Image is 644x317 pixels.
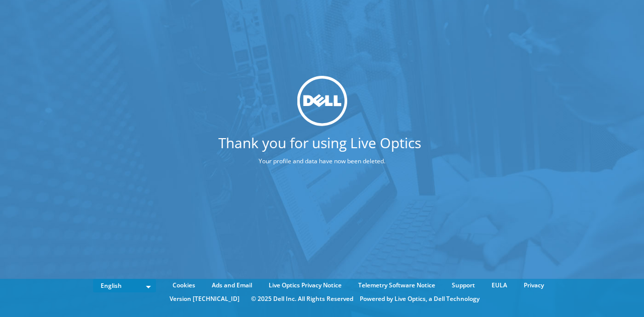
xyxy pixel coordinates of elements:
li: Version [TECHNICAL_ID] [165,293,245,304]
a: Ads and Email [204,280,260,291]
a: Support [444,280,482,291]
li: © 2025 Dell Inc. All Rights Reserved [246,293,358,304]
p: Your profile and data have now been deleted. [218,156,426,167]
a: Cookies [165,280,203,291]
a: EULA [484,280,515,291]
li: Powered by Live Optics, a Dell Technology [360,293,479,304]
a: Telemetry Software Notice [351,280,443,291]
h1: Thank you for using Live Optics [218,136,421,150]
a: Privacy [516,280,551,291]
img: dell_svg_logo.svg [297,76,347,126]
a: Live Optics Privacy Notice [261,280,349,291]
